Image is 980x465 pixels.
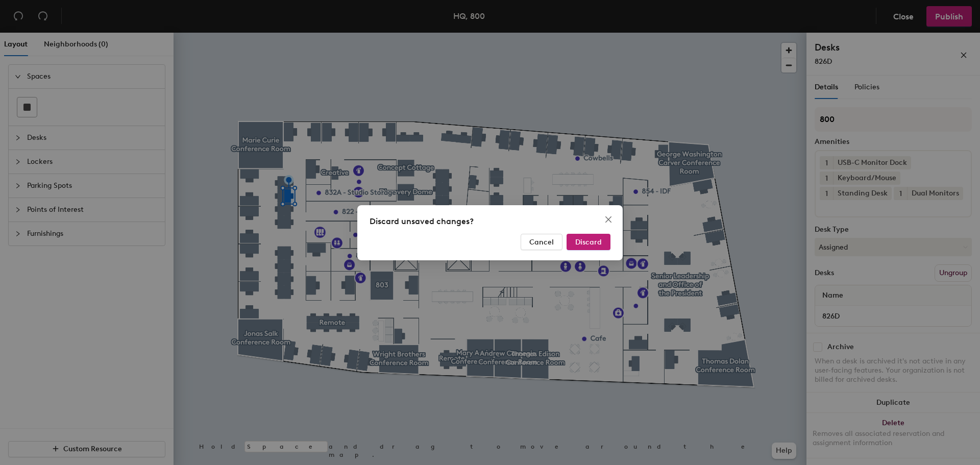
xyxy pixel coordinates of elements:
[575,237,602,246] span: Discard
[600,211,617,228] button: Close
[567,234,610,250] button: Discard
[521,234,562,250] button: Cancel
[529,237,554,246] span: Cancel
[600,215,617,224] span: Close
[604,215,612,224] span: close
[370,215,610,228] div: Discard unsaved changes?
